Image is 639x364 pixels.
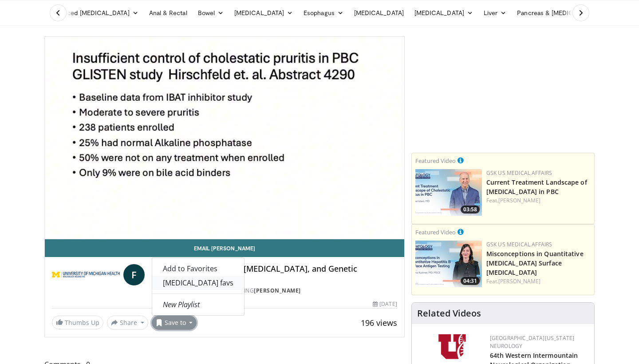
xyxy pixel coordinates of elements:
[415,241,482,287] img: ea8305e5-ef6b-4575-a231-c141b8650e1f.jpg.150x105_q85_crop-smart_upscale.jpg
[298,4,349,22] a: Esophagus
[486,277,591,285] div: Feat.
[486,241,552,248] a: GSK US Medical Affairs
[486,249,584,277] a: Misconceptions in Quantitative [MEDICAL_DATA] Surface [MEDICAL_DATA]
[486,169,552,177] a: GSK US Medical Affairs
[163,300,200,309] em: New Playlist
[152,276,244,290] a: [MEDICAL_DATA] favs
[415,157,456,165] small: Featured Video
[461,277,480,285] span: 04:31
[152,297,244,312] a: New Playlist
[45,239,404,257] a: Email [PERSON_NAME]
[254,287,301,294] a: [PERSON_NAME]
[415,228,456,236] small: Featured Video
[486,197,591,205] div: Feat.
[373,300,397,308] div: [DATE]
[415,169,482,216] a: 03:58
[45,37,404,239] video-js: Video Player
[193,4,229,22] a: Bowel
[486,178,587,196] a: Current Treatment Landscape of [MEDICAL_DATA] in PBC
[155,287,397,295] div: By FEATURING
[123,264,145,285] a: F
[490,334,575,350] a: [GEOGRAPHIC_DATA][US_STATE] Neurology
[155,264,397,283] h4: Update on Cholestatic, [MEDICAL_DATA], and Genetic [MEDICAL_DATA]
[461,206,480,214] span: 03:58
[163,264,217,273] span: Add to Favorites
[349,4,409,22] a: [MEDICAL_DATA]
[478,4,512,22] a: Liver
[512,4,615,22] a: Pancreas & [MEDICAL_DATA]
[152,261,244,276] a: Add to Favorites
[52,264,120,285] img: Michigan Medicine
[44,4,144,22] a: Advanced [MEDICAL_DATA]
[436,36,569,147] iframe: Advertisement
[415,169,482,216] img: 80648b2f-fef7-42cf-9147-40ea3e731334.jpg.150x105_q85_crop-smart_upscale.jpg
[409,4,478,22] a: [MEDICAL_DATA]
[361,317,397,328] span: 196 views
[144,4,193,22] a: Anal & Rectal
[229,4,298,22] a: [MEDICAL_DATA]
[417,308,481,319] h4: Related Videos
[152,316,197,330] button: Save to
[52,316,103,329] a: Thumbs Up
[498,197,540,204] a: [PERSON_NAME]
[498,277,540,285] a: [PERSON_NAME]
[415,241,482,287] a: 04:31
[107,316,148,330] button: Share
